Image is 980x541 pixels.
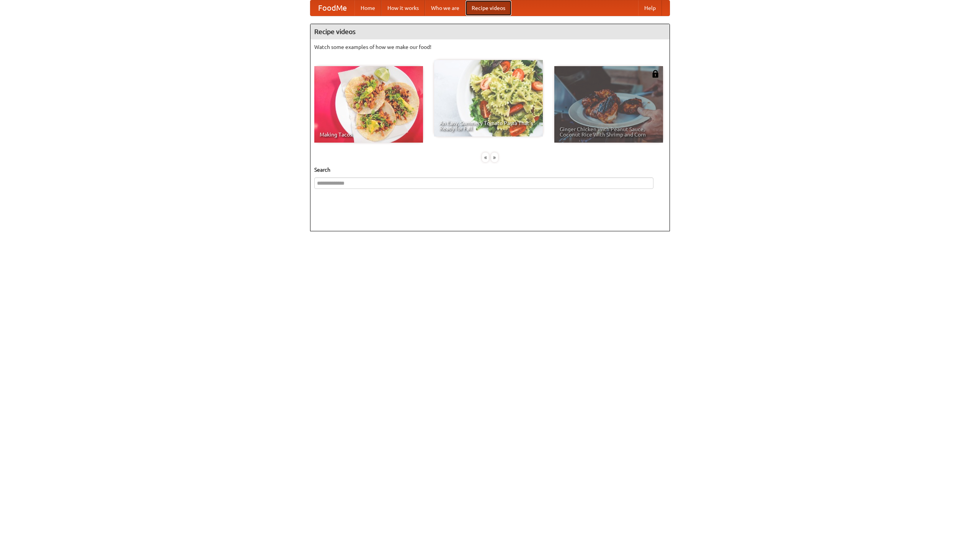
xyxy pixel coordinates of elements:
div: « [482,153,489,162]
a: Home [354,0,381,16]
a: Recipe videos [465,0,511,16]
h4: Recipe videos [310,24,670,39]
p: Watch some examples of how we make our food! [314,43,666,51]
a: FoodMe [310,0,354,16]
a: Help [638,0,662,16]
div: » [491,153,498,162]
a: An Easy, Summery Tomato Pasta That's Ready for Fall [434,60,543,136]
a: Who we are [425,0,465,16]
span: Making Tacos [320,132,418,137]
a: How it works [381,0,425,16]
img: 483408.png [652,70,659,78]
h5: Search [314,166,666,174]
a: Making Tacos [314,66,423,143]
span: An Easy, Summery Tomato Pasta That's Ready for Fall [439,120,537,131]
